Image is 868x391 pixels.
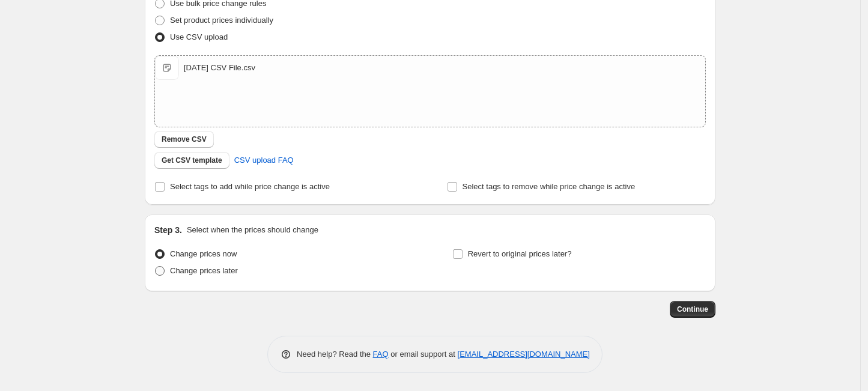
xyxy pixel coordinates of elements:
span: Change prices later [170,266,238,275]
span: or email support at [389,350,458,359]
span: Continue [677,305,708,314]
a: CSV upload FAQ [227,151,301,170]
h2: Step 3. [154,224,182,236]
a: [EMAIL_ADDRESS][DOMAIN_NAME] [458,350,590,359]
span: Set product prices individually [170,16,273,25]
span: Select tags to remove while price change is active [463,182,636,191]
p: Select when the prices should change [187,224,318,236]
span: CSV upload FAQ [234,154,294,166]
button: Continue [670,301,715,318]
button: Remove CSV [154,131,214,148]
a: FAQ [373,350,389,359]
span: Select tags to add while price change is active [170,182,330,191]
span: Use CSV upload [170,32,228,41]
span: Change prices now [170,249,237,258]
span: Revert to original prices later? [468,249,572,258]
span: Need help? Read the [297,350,373,359]
button: Get CSV template [154,152,229,169]
span: Remove CSV [162,135,207,144]
span: Get CSV template [162,156,222,165]
div: [DATE] CSV File.csv [184,62,255,74]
